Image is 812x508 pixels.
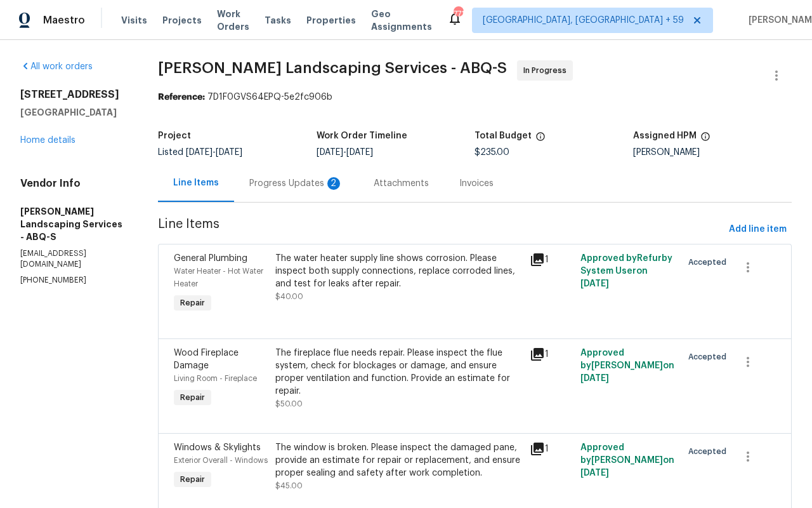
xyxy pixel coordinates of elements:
span: Line Items [158,218,724,241]
span: Approved by Refurby System User on [580,254,672,288]
span: Living Room - Fireplace [174,375,257,382]
span: Properties [306,14,356,27]
a: Home details [20,136,75,145]
span: Exterior Overall - Windows [174,457,268,464]
h5: [PERSON_NAME] Landscaping Services - ABQ-S [20,205,128,243]
div: Invoices [459,177,494,190]
div: 1 [530,252,573,267]
span: Repair [175,297,210,309]
div: 7D1F0GVS64EPQ-5e2fc906b [158,91,792,104]
span: Visits [121,14,147,27]
p: [PHONE_NUMBER] [20,275,128,286]
span: [DATE] [216,148,242,157]
h4: Vendor Info [20,177,128,190]
span: [DATE] [317,148,343,157]
span: $40.00 [275,293,303,300]
b: Reference: [158,93,205,102]
h5: [GEOGRAPHIC_DATA] [20,106,128,119]
span: Add line item [729,222,787,237]
span: Projects [162,14,202,27]
span: [DATE] [186,148,213,157]
span: Maestro [43,14,85,27]
div: 1 [530,347,573,362]
h5: Assigned HPM [633,131,697,140]
h5: Project [158,131,191,140]
span: In Progress [523,64,572,77]
span: - [317,148,373,157]
div: The window is broken. Please inspect the damaged pane, provide an estimate for repair or replacem... [275,441,521,479]
div: 1 [530,441,573,457]
span: [DATE] [346,148,373,157]
span: Repair [175,391,210,404]
h5: Work Order Timeline [317,131,407,140]
p: [EMAIL_ADDRESS][DOMAIN_NAME] [20,248,128,270]
span: $50.00 [275,400,303,408]
span: Water Heater - Hot Water Heater [174,267,263,288]
div: Progress Updates [249,177,343,190]
div: 2 [327,177,340,190]
div: The fireplace flue needs repair. Please inspect the flue system, check for blockages or damage, a... [275,347,521,398]
span: Approved by [PERSON_NAME] on [580,443,674,478]
div: 771 [454,8,462,20]
span: Work Orders [217,8,249,33]
span: [DATE] [580,279,609,288]
span: Accepted [688,351,731,363]
div: Attachments [374,177,429,190]
div: The water heater supply line shows corrosion. Please inspect both supply connections, replace cor... [275,252,521,290]
span: [PERSON_NAME] Landscaping Services - ABQ-S [158,60,507,76]
div: Line Items [173,177,219,189]
span: General Plumbing [174,254,247,263]
span: Geo Assignments [371,8,432,33]
span: Repair [175,473,210,486]
span: $45.00 [275,482,303,490]
div: [PERSON_NAME] [633,148,792,157]
span: The hpm assigned to this work order. [700,131,710,148]
span: $235.00 [475,148,509,157]
span: Accepted [688,256,731,269]
span: [DATE] [580,374,609,383]
span: - [186,148,242,157]
span: Wood Fireplace Damage [174,349,239,370]
span: Windows & Skylights [174,443,261,452]
span: [GEOGRAPHIC_DATA], [GEOGRAPHIC_DATA] + 59 [483,14,684,27]
span: Tasks [265,16,291,25]
span: Listed [158,148,242,157]
span: Approved by [PERSON_NAME] on [580,349,674,383]
span: Accepted [688,445,731,458]
span: The total cost of line items that have been proposed by Opendoor. This sum includes line items th... [535,131,546,148]
span: [DATE] [580,469,609,478]
button: Add line item [724,218,792,241]
h5: Total Budget [475,131,532,140]
a: All work orders [20,62,93,71]
h2: [STREET_ADDRESS] [20,88,128,101]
